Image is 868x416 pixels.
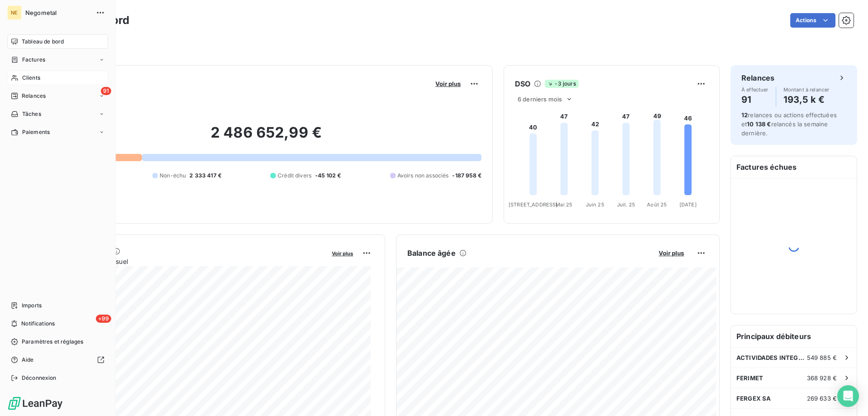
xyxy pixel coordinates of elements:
span: 10 138 € [747,120,771,128]
span: Avoirs non associés [397,172,449,180]
h2: 2 486 652,99 € [51,124,481,151]
h6: Factures échues [731,156,857,178]
h4: 193,5 k € [783,92,830,107]
tspan: [STREET_ADDRESS] [509,201,557,208]
span: Paiements [22,128,50,136]
span: Déconnexion [22,374,57,382]
span: FERIMET [736,374,763,382]
span: Voir plus [435,80,461,87]
span: -3 jours [545,80,578,88]
span: Notifications [21,320,55,328]
span: Clients [22,74,40,82]
span: 12 [741,111,748,119]
a: Aide [7,353,108,367]
button: Voir plus [656,249,687,257]
tspan: Août 25 [647,201,667,208]
span: Negometal [25,9,90,16]
span: Relances [22,92,46,100]
span: Aide [22,356,34,364]
span: 549 885 € [807,354,837,361]
span: FERGEX SA [736,395,771,402]
h6: DSO [515,78,530,89]
span: 91 [101,87,111,95]
span: 2 333 417 € [189,172,222,180]
h6: Principaux débiteurs [731,325,857,347]
button: Voir plus [433,80,463,88]
span: +99 [96,315,111,323]
span: relances ou actions effectuées et relancés la semaine dernière. [741,111,837,137]
img: Logo LeanPay [7,396,63,411]
span: 6 derniers mois [518,96,562,103]
span: Montant à relancer [783,87,830,92]
div: Open Intercom Messenger [837,385,859,407]
h4: 91 [741,92,769,107]
span: Crédit divers [278,172,311,180]
span: Voir plus [332,250,353,257]
span: Non-échu [160,172,186,180]
button: Actions [790,13,835,28]
span: 368 928 € [807,374,837,382]
tspan: [DATE] [679,201,697,208]
span: Paramètres et réglages [22,338,83,346]
span: 269 633 € [807,395,837,402]
span: Tableau de bord [22,38,64,46]
span: À effectuer [741,87,769,92]
tspan: Juil. 25 [617,201,635,208]
span: Tâches [22,110,41,118]
h6: Relances [741,72,774,83]
span: Voir plus [659,249,684,257]
span: Chiffre d'affaires mensuel [51,257,325,266]
span: -187 958 € [452,172,481,180]
span: Factures [22,56,45,64]
tspan: Mai 25 [556,201,572,208]
h6: Balance âgée [407,248,456,258]
button: Voir plus [329,249,356,257]
tspan: Juin 25 [586,201,604,208]
span: Imports [22,301,42,310]
span: ACTIVIDADES INTEGRALES COSTA BR [736,354,807,361]
div: NE [7,5,22,20]
span: -45 102 € [315,172,341,180]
